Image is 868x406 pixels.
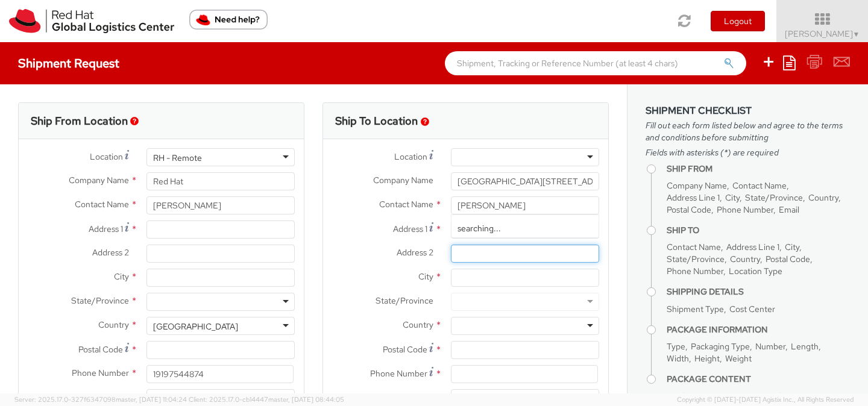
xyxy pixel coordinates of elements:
[189,395,344,404] span: Client: 2025.17.0-cb14447
[677,395,854,405] span: Copyright © [DATE]-[DATE] Agistix Inc., All Rights Reserved
[667,353,689,364] span: Width
[383,344,427,355] span: Postal Code
[667,375,850,384] h4: Package Content
[729,304,775,314] span: Cost Center
[667,391,717,402] span: Product Type
[71,295,129,306] span: State/Province
[732,180,787,191] span: Contact Name
[14,395,187,404] span: Server: 2025.17.0-327f6347098
[667,192,720,203] span: Address Line 1
[667,304,724,314] span: Shipment Type
[418,271,433,282] span: City
[393,223,427,234] span: Address 1
[766,254,810,264] span: Postal Code
[90,151,123,162] span: Location
[667,204,711,215] span: Postal Code
[667,164,850,173] h4: Ship From
[89,223,123,234] span: Address 1
[335,115,418,127] h3: Ship To Location
[376,295,433,306] span: State/Province
[779,204,799,215] span: Email
[189,10,268,30] button: Need help?
[667,266,723,276] span: Phone Number
[72,367,129,378] span: Phone Number
[646,146,850,158] span: Fields with asterisks (*) are required
[717,204,773,215] span: Phone Number
[785,28,860,39] span: [PERSON_NAME]
[667,180,727,191] span: Company Name
[379,199,433,210] span: Contact Name
[445,51,746,75] input: Shipment, Tracking or Reference Number (at least 4 chars)
[31,115,128,127] h3: Ship From Location
[723,391,747,402] span: Pieces
[667,287,850,296] h4: Shipping Details
[711,11,765,31] button: Logout
[753,391,791,402] span: Unit Value
[755,341,785,352] span: Number
[153,320,238,333] div: [GEOGRAPHIC_DATA]
[108,392,129,402] span: Email
[75,199,129,210] span: Contact Name
[397,247,433,258] span: Address 2
[153,152,202,164] div: RH - Remote
[729,266,782,276] span: Location Type
[791,341,819,352] span: Length
[853,30,860,39] span: ▼
[114,271,129,282] span: City
[92,247,129,258] span: Address 2
[691,341,750,352] span: Packaging Type
[646,105,850,116] h3: Shipment Checklist
[667,254,725,264] span: State/Province
[730,254,760,264] span: Country
[69,175,129,186] span: Company Name
[370,368,427,379] span: Phone Number
[667,341,685,352] span: Type
[394,151,427,162] span: Location
[403,319,433,330] span: Country
[9,9,174,33] img: rh-logistics-00dfa346123c4ec078e1.svg
[116,395,187,404] span: master, [DATE] 11:04:24
[268,395,344,404] span: master, [DATE] 08:44:05
[726,242,779,252] span: Address Line 1
[808,192,838,203] span: Country
[98,319,129,330] span: Country
[694,353,720,364] span: Height
[78,344,123,355] span: Postal Code
[413,392,433,402] span: Email
[667,226,850,235] h4: Ship To
[18,57,119,70] h4: Shipment Request
[785,242,799,252] span: City
[373,175,433,186] span: Company Name
[745,192,803,203] span: State/Province
[725,353,752,364] span: Weight
[451,219,599,237] div: searching...
[667,242,721,252] span: Contact Name
[725,192,740,203] span: City
[646,119,850,143] span: Fill out each form listed below and agree to the terms and conditions before submitting
[667,325,850,334] h4: Package Information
